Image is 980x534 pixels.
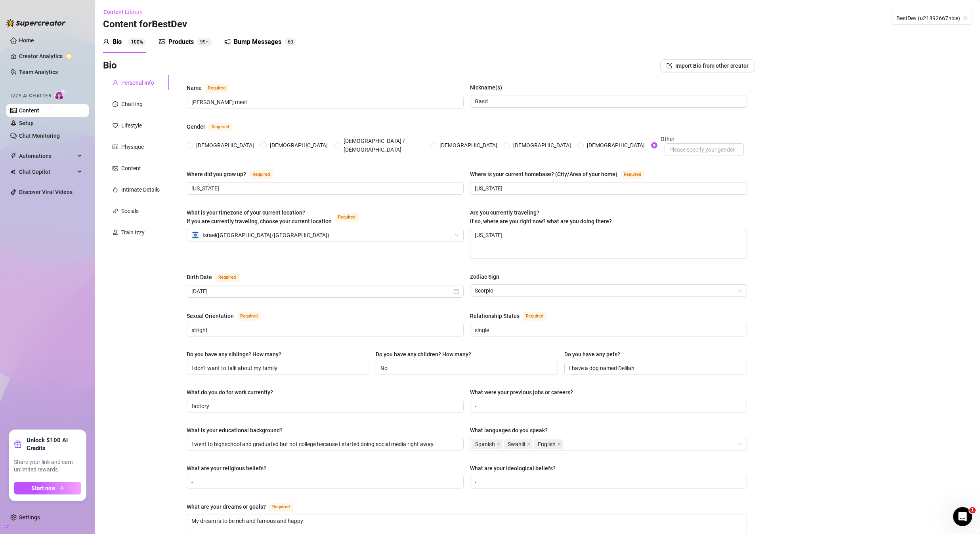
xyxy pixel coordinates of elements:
[470,464,556,473] div: What are your ideological beliefs?
[121,207,139,215] div: Socials
[121,121,142,130] div: Lifestyle
[621,170,644,179] span: Required
[269,503,293,511] span: Required
[121,164,141,173] div: Content
[187,426,283,435] div: What is your educational background?
[187,388,279,397] label: What do you do for work currently?
[376,350,471,359] div: Do you have any children? How many?
[205,84,229,93] span: Required
[187,350,287,359] label: Do you have any siblings? How many?
[208,123,232,131] span: Required
[121,185,160,194] div: Intimate Details
[470,170,617,179] div: Where is your current homebase? (City/Area of your home)
[191,440,457,448] input: What is your educational background?
[59,485,64,491] span: arrow-right
[103,38,109,45] span: user
[523,312,546,321] span: Required
[113,230,118,235] span: experiment
[191,98,457,106] input: Name
[470,464,561,473] label: What are your ideological beliefs?
[187,312,234,320] div: Sexual Orientation
[19,150,75,162] span: Automations
[470,209,612,224] span: Are you currently traveling? If so, where are you right now? what are you doing there?
[168,37,194,47] div: Products
[335,213,359,222] span: Required
[564,350,626,359] label: Do you have any pets?
[191,402,457,410] input: What do you do for work currently?
[113,208,118,214] span: link
[14,440,22,448] span: gift
[187,272,248,282] label: Birth Date
[963,16,968,21] span: team
[187,84,202,92] div: Name
[187,502,266,511] div: What are your dreams or goals?
[159,38,165,45] span: picture
[103,9,143,15] span: Content Library
[667,63,672,68] span: import
[215,273,239,282] span: Required
[569,364,741,372] input: Do you have any pets?
[249,170,273,179] span: Required
[103,59,117,72] h3: Bio
[660,59,755,72] button: Import Bio from other creator
[191,287,452,296] input: Birth Date
[191,364,363,372] input: Do you have any siblings? How many?
[113,101,118,107] span: message
[657,135,747,156] span: Other
[288,39,290,45] span: 6
[527,442,531,446] span: close
[19,107,39,114] a: Content
[19,37,34,44] a: Home
[470,426,553,435] label: What languages do you speak?
[475,402,741,410] input: What were your previous jobs or careers?
[187,464,266,473] div: What are your religious beliefs?
[475,285,742,296] span: Scorpio
[27,436,81,452] strong: Unlock $100 AI Credits
[113,80,118,86] span: user
[470,272,499,281] div: Zodiac Sign
[470,311,555,321] label: Relationship Status
[470,83,502,92] div: Nickname(s)
[103,18,187,31] h3: Content for BestDev
[237,312,261,321] span: Required
[187,209,332,224] span: What is your timezone of your current location? If you are currently traveling, choose your curre...
[19,189,73,195] a: Discover Viral Videos
[54,89,67,101] img: AI Chatter
[187,426,288,435] label: What is your educational background?
[472,439,502,449] span: Spanish
[6,19,66,27] img: logo-BBDzfeDw.svg
[193,141,257,150] span: [DEMOGRAPHIC_DATA]
[534,439,563,449] span: English
[113,123,118,128] span: heart
[187,502,302,511] label: What are your dreams or goals?
[187,273,212,281] div: Birth Date
[470,426,548,435] div: What languages do you speak?
[187,311,269,321] label: Sexual Orientation
[475,97,741,106] input: Nickname(s)
[376,350,477,359] label: Do you have any children? How many?
[557,442,561,446] span: close
[197,38,212,46] sup: 143
[187,83,237,93] label: Name
[4,523,10,528] span: build
[470,272,505,281] label: Zodiac Sign
[14,482,81,494] button: Start nowarrow-right
[121,100,143,108] div: Chatting
[14,458,81,474] span: Share your link and earn unlimited rewards
[11,92,51,100] span: Izzy AI Chatter
[475,478,741,486] input: What are your ideological beliefs?
[564,350,620,359] div: Do you have any pets?
[187,122,241,131] label: Gender
[470,169,653,179] label: Where is your current homebase? (City/Area of your home)
[113,37,122,47] div: Bio
[470,83,508,92] label: Nickname(s)
[191,326,457,334] input: Sexual Orientation
[191,478,457,486] input: What are your religious beliefs?
[19,50,82,63] a: Creator Analytics exclamation-circle
[340,137,427,154] span: [DEMOGRAPHIC_DATA] / [DEMOGRAPHIC_DATA]
[380,364,552,372] input: Do you have any children? How many?
[470,388,573,397] div: What were your previous jobs or careers?
[497,442,501,446] span: close
[19,120,34,126] a: Setup
[508,440,525,448] span: Swahili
